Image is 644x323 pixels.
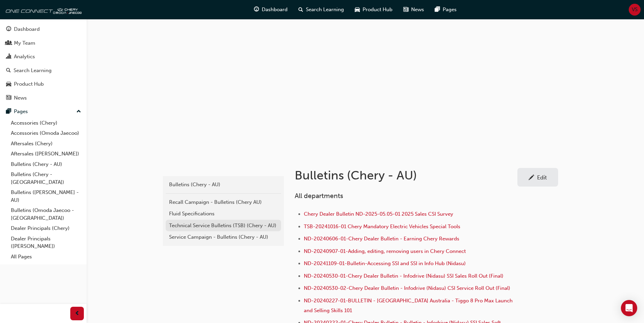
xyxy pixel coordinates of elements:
[403,5,408,14] span: news-icon
[304,248,466,254] a: ND-20240907-01-Adding, editing, removing users in Chery Connect
[304,223,460,230] a: TSB-20241016-01 Chery Mandatory Electric Vehicles Special Tools
[169,210,278,218] div: Fluid Specifications
[304,260,466,266] a: ND-20241109-01-Bulletin-Accessing SSI and SSI in Info Hub (Nidasu)
[298,5,303,14] span: search-icon
[8,187,84,205] a: Bulletins ([PERSON_NAME] - AU)
[295,168,517,183] h1: Bulletins (Chery - AU)
[3,64,84,77] a: Search Learning
[76,107,81,116] span: up-icon
[3,3,81,16] img: oneconnect
[304,298,514,314] a: ND-20240227-01-BULLETIN - [GEOGRAPHIC_DATA] Australia - Tiggo 8 Pro Max Launch and Selling Skills...
[8,149,84,159] a: Aftersales ([PERSON_NAME])
[249,3,293,17] a: guage-iconDashboard
[6,68,11,74] span: search-icon
[632,6,638,14] span: VS
[435,5,440,14] span: pages-icon
[169,181,278,189] div: Bulletins (Chery - AU)
[398,3,429,17] a: news-iconNews
[75,309,80,318] span: prev-icon
[14,39,35,47] div: My Team
[3,22,84,105] button: DashboardMy TeamAnalyticsSearch LearningProduct HubNews
[443,6,457,14] span: Pages
[169,222,278,230] div: Technical Service Bulletins (TSB) (Chery - AU)
[3,105,84,118] button: Pages
[6,26,11,33] span: guage-icon
[166,196,281,208] a: Recall Campaign - Bulletins (Chery AU)
[166,208,281,220] a: Fluid Specifications
[8,118,84,128] a: Accessories (Chery)
[3,78,84,90] a: Product Hub
[8,205,84,223] a: Bulletins (Omoda Jaecoo - [GEOGRAPHIC_DATA])
[166,179,281,191] a: Bulletins (Chery - AU)
[6,81,11,87] span: car-icon
[3,92,84,104] a: News
[14,108,28,115] div: Pages
[14,67,52,74] div: Search Learning
[14,80,44,88] div: Product Hub
[304,285,510,291] a: ND-20240530-02-Chery Dealer Bulletin - Infodrive (Nidasu) CSI Service Roll Out (Final)
[8,159,84,170] a: Bulletins (Chery - AU)
[8,234,84,252] a: Dealer Principals ([PERSON_NAME])
[8,223,84,234] a: Dealer Principals (Chery)
[6,109,11,115] span: pages-icon
[355,5,360,14] span: car-icon
[262,6,288,14] span: Dashboard
[295,192,343,200] span: All departments
[254,5,259,14] span: guage-icon
[6,54,11,60] span: chart-icon
[169,198,278,206] div: Recall Campaign - Bulletins (Chery AU)
[304,236,459,242] a: ND-20240606-01-Chery Dealer Bulletin - Earning Chery Rewards
[411,6,424,14] span: News
[166,220,281,232] a: Technical Service Bulletins (TSB) (Chery - AU)
[6,95,11,101] span: news-icon
[529,175,534,181] span: pencil-icon
[537,174,547,181] div: Edit
[14,53,35,61] div: Analytics
[304,211,453,217] a: Chery Dealer Bulletin ND-2025-05.05-01 2025 Sales CSI Survey
[8,138,84,149] a: Aftersales (Chery)
[429,3,462,17] a: pages-iconPages
[304,273,503,279] a: ND-20240530-01-Chery Dealer Bulletin - Infodrive (Nidasu) SSI Sales Roll Out (Final)
[169,233,278,241] div: Service Campaign - Bulletins (Chery - AU)
[166,231,281,243] a: Service Campaign - Bulletins (Chery - AU)
[293,3,349,17] a: search-iconSearch Learning
[14,25,40,33] div: Dashboard
[3,50,84,63] a: Analytics
[6,40,11,46] span: people-icon
[349,3,398,17] a: car-iconProduct Hub
[8,169,84,187] a: Bulletins (Chery - [GEOGRAPHIC_DATA])
[629,4,641,16] button: VS
[363,6,392,14] span: Product Hub
[517,168,558,187] a: Edit
[306,6,344,14] span: Search Learning
[14,94,27,102] div: News
[621,300,637,316] div: Open Intercom Messenger
[3,23,84,36] a: Dashboard
[8,128,84,138] a: Accessories (Omoda Jaecoo)
[3,37,84,49] a: My Team
[8,252,84,262] a: All Pages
